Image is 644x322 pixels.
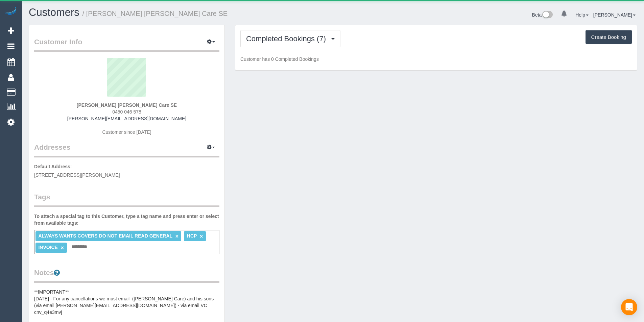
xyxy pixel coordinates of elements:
[593,12,636,18] a: [PERSON_NAME]
[38,245,58,250] span: INVOICE
[112,109,141,115] span: 0450 046 578
[586,30,632,44] button: Create Booking
[34,163,72,170] label: Default Address:
[542,11,553,20] img: New interface
[187,233,197,239] span: HCP
[34,172,120,178] span: [STREET_ADDRESS][PERSON_NAME]
[34,37,219,52] legend: Customer Info
[61,245,64,251] a: ×
[38,233,172,239] span: ALWAYS WANTS COVERS DO NOT EMAIL READ GENERAL
[240,30,340,47] button: Completed Bookings (7)
[34,192,219,207] legend: Tags
[82,10,228,17] small: / [PERSON_NAME] [PERSON_NAME] Care SE
[102,129,151,135] span: Customer since [DATE]
[34,213,219,226] label: To attach a special tag to this Customer, type a tag name and press enter or select from availabl...
[4,7,18,16] img: Automaid Logo
[240,56,632,63] p: Customer has 0 Completed Bookings
[532,12,553,18] a: Beta
[77,102,177,108] strong: [PERSON_NAME] [PERSON_NAME] Care SE
[246,34,329,43] span: Completed Bookings (7)
[200,233,203,239] a: ×
[29,6,79,18] a: Customers
[621,299,637,315] div: Open Intercom Messenger
[175,233,178,239] a: ×
[67,116,186,121] a: [PERSON_NAME][EMAIL_ADDRESS][DOMAIN_NAME]
[575,12,589,18] a: Help
[34,268,219,283] legend: Notes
